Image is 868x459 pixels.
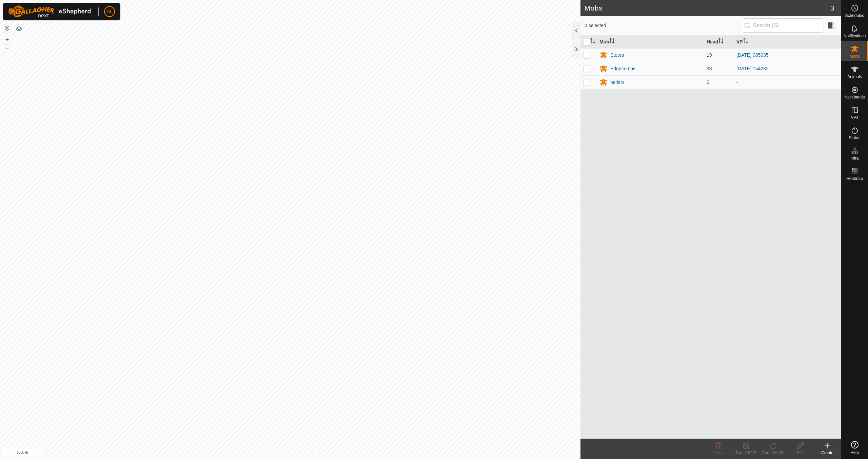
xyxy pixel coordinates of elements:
th: Mob [597,35,704,49]
span: 19 [707,52,712,58]
p-sorticon: Activate to sort [590,39,595,44]
div: Create [814,450,841,456]
div: Turn On VP [759,450,787,456]
th: Head [704,35,734,49]
div: Edit [787,450,814,456]
div: Steers [610,52,624,59]
span: Neckbands [844,95,865,99]
div: Turn Off VP [732,450,759,456]
span: Heatmap [846,177,863,181]
span: 3 [830,3,834,13]
a: [DATE] 085935 [736,52,769,58]
input: Search (S) [742,18,824,33]
span: 0 [707,79,709,85]
span: Infra [850,156,859,160]
span: Schedules [845,14,864,18]
button: + [3,36,11,44]
p-sorticon: Activate to sort [718,39,724,44]
h2: Mobs [585,4,830,12]
a: Contact Us [297,450,317,456]
span: Delete [713,451,725,455]
a: Privacy Policy [263,450,289,456]
button: Map Layers [15,25,23,33]
span: Mobs [850,54,860,58]
span: Status [849,136,860,140]
img: Gallagher Logo [8,5,93,18]
span: VPs [851,115,858,120]
span: Animals [847,75,862,79]
a: [DATE] 154232 [736,66,769,71]
p-sorticon: Activate to sort [743,39,748,44]
span: Notifications [844,34,866,38]
div: heifers [610,79,625,86]
p-sorticon: Activate to sort [609,39,615,44]
td: - [734,75,841,89]
div: Edgecumbe [610,65,636,72]
a: Help [841,438,868,457]
span: Help [850,451,859,455]
th: VP [734,35,841,49]
span: GL [106,8,113,15]
span: 0 selected [585,22,742,29]
button: Reset Map [3,24,11,33]
button: – [3,44,11,53]
span: 38 [707,66,712,71]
